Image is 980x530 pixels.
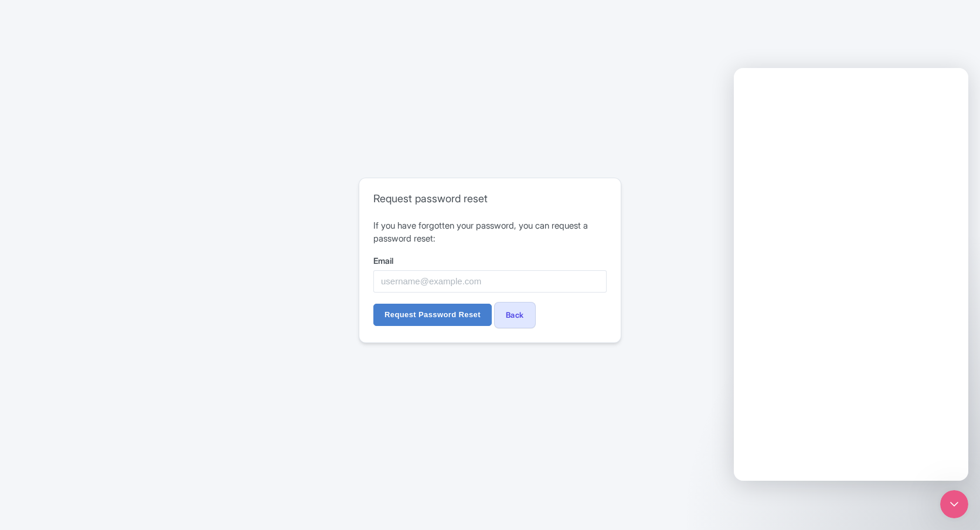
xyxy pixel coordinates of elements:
[373,219,607,246] p: If you have forgotten your password, you can request a password reset:
[373,304,492,326] input: Request Password Reset
[494,302,536,328] a: Back
[734,68,968,481] iframe: Intercom live chat
[373,270,607,293] input: username@example.com
[373,192,607,205] h2: Request password reset
[373,254,607,267] label: Email
[940,490,968,518] iframe: Intercom live chat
